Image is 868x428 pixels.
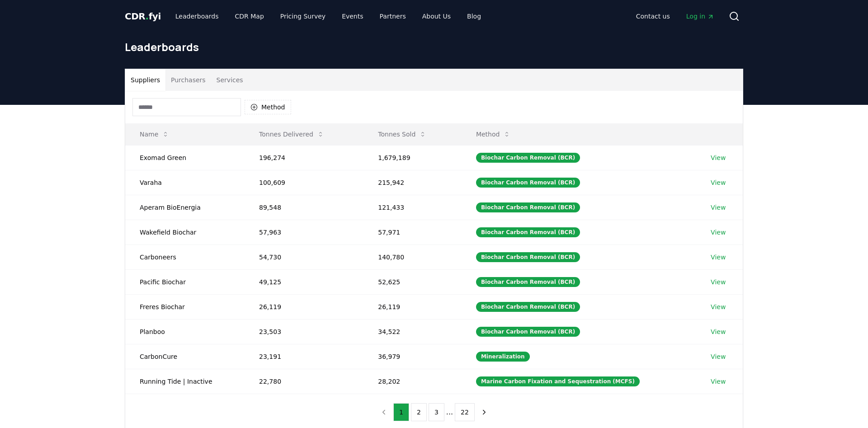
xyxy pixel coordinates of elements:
[363,245,462,269] td: 140,780
[125,195,245,220] td: Aperam BioEnergia
[125,145,245,170] td: Exomad Green
[629,8,677,24] a: Contact us
[245,145,363,170] td: 196,274
[245,220,363,245] td: 57,963
[125,170,245,195] td: Varaha
[679,8,722,24] a: Log in
[245,269,363,294] td: 49,125
[363,145,462,170] td: 1,679,189
[476,376,640,386] div: Marine Carbon Fixation and Sequestration (MCFS)
[711,203,726,212] a: View
[446,407,453,418] li: ...
[245,294,363,319] td: 26,119
[245,170,363,195] td: 100,609
[245,344,363,369] td: 23,191
[476,202,580,212] div: Biochar Carbon Removal (BCR)
[165,69,211,91] button: Purchasers
[476,227,580,237] div: Biochar Carbon Removal (BCR)
[415,8,458,24] a: About Us
[168,8,488,24] nav: Main
[476,327,580,337] div: Biochar Carbon Removal (BCR)
[273,8,333,24] a: Pricing Survey
[476,403,492,421] button: next page
[132,125,176,143] button: Name
[429,403,444,421] button: 3
[245,100,291,114] button: Method
[363,294,462,319] td: 26,119
[686,12,714,21] span: Log in
[371,125,434,143] button: Tonnes Sold
[373,8,413,24] a: Partners
[476,178,580,188] div: Biochar Carbon Removal (BCR)
[125,319,245,344] td: Planboo
[146,11,149,22] span: .
[711,153,726,162] a: View
[469,125,518,143] button: Method
[363,220,462,245] td: 57,971
[629,8,722,24] nav: Main
[245,319,363,344] td: 23,503
[245,195,363,220] td: 89,548
[125,269,245,294] td: Pacific Biochar
[363,170,462,195] td: 215,942
[245,245,363,269] td: 54,730
[125,11,161,22] span: CDR fyi
[393,403,409,421] button: 1
[711,302,726,311] a: View
[363,319,462,344] td: 34,522
[168,8,226,24] a: Leaderboards
[711,327,726,336] a: View
[476,302,580,312] div: Biochar Carbon Removal (BCR)
[125,294,245,319] td: Freres Biochar
[711,352,726,361] a: View
[125,344,245,369] td: CarbonCure
[476,352,530,362] div: Mineralization
[252,125,331,143] button: Tonnes Delivered
[711,178,726,187] a: View
[335,8,370,24] a: Events
[476,252,580,262] div: Biochar Carbon Removal (BCR)
[363,269,462,294] td: 52,625
[411,403,427,421] button: 2
[245,369,363,394] td: 22,780
[711,277,726,287] a: View
[711,377,726,386] a: View
[125,220,245,245] td: Wakefield Biochar
[363,344,462,369] td: 36,979
[455,403,475,421] button: 22
[228,8,271,24] a: CDR Map
[363,195,462,220] td: 121,433
[125,40,743,54] h1: Leaderboards
[460,8,488,24] a: Blog
[476,153,580,163] div: Biochar Carbon Removal (BCR)
[125,69,165,91] button: Suppliers
[125,245,245,269] td: Carboneers
[125,369,245,394] td: Running Tide | Inactive
[711,253,726,262] a: View
[125,10,161,23] a: CDR.fyi
[211,69,249,91] button: Services
[476,277,580,287] div: Biochar Carbon Removal (BCR)
[711,228,726,237] a: View
[363,369,462,394] td: 28,202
